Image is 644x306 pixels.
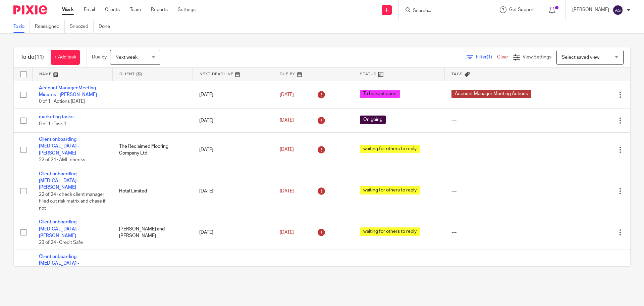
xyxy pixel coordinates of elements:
[99,20,115,33] a: Done
[39,99,85,104] span: 0 of 1 · Actions [DATE]
[70,20,94,33] a: Snoozed
[39,137,79,156] a: Client onboarding [MEDICAL_DATA] - [PERSON_NAME]
[451,72,463,76] span: Tags
[360,116,386,124] span: On going
[193,250,273,298] td: [DATE]
[193,81,273,108] td: [DATE]
[280,92,294,97] span: [DATE]
[509,7,535,12] span: Get Support
[451,229,543,236] div: ---
[451,117,543,124] div: ---
[13,20,30,33] a: To do
[105,6,120,13] a: Clients
[39,220,79,238] a: Client onboarding [MEDICAL_DATA] - [PERSON_NAME]
[92,54,107,60] p: Due by
[112,133,193,167] td: The Reclaimed Flooring Company Ltd
[112,250,193,298] td: ELL Construction Ltd
[193,215,273,250] td: [DATE]
[523,55,551,59] span: View Settings
[13,5,47,14] img: Pixie
[39,115,73,119] a: marketing tasks
[115,55,138,60] span: Next week
[62,6,74,13] a: Work
[572,6,609,13] p: [PERSON_NAME]
[51,50,80,65] a: + Add task
[39,86,97,97] a: Account Manager Meeting Minutes - [PERSON_NAME]
[280,230,294,235] span: [DATE]
[280,147,294,152] span: [DATE]
[280,189,294,193] span: [DATE]
[360,145,420,153] span: waiting for others to reply
[112,167,193,215] td: Hotal Limited
[360,186,420,194] span: waiting for others to reply
[451,90,531,98] span: Account Manager Meeting Actions
[178,6,196,13] a: Settings
[451,146,543,153] div: ---
[476,55,497,59] span: Filter
[612,5,623,15] img: svg%3E
[280,118,294,123] span: [DATE]
[360,227,420,236] span: waiting for others to reply
[84,6,95,13] a: Email
[193,133,273,167] td: [DATE]
[130,6,141,13] a: Team
[360,90,400,98] span: To be kept open
[487,55,492,59] span: (1)
[39,172,79,190] a: Client onboarding [MEDICAL_DATA] - [PERSON_NAME]
[562,55,599,60] span: Select saved view
[451,188,543,194] div: ---
[39,254,79,273] a: Client onboarding [MEDICAL_DATA] - [PERSON_NAME]
[35,54,44,60] span: (11)
[193,167,273,215] td: [DATE]
[193,108,273,132] td: [DATE]
[39,192,106,211] span: 22 of 24 · check client manager filled out risk matrix and chase if not
[39,122,66,126] span: 0 of 1 · Task 1
[412,8,473,14] input: Search
[35,20,65,33] a: Reassigned
[112,215,193,250] td: [PERSON_NAME] and [PERSON_NAME]
[39,158,85,162] span: 22 of 24 · AML checks
[151,6,168,13] a: Reports
[39,241,83,245] span: 23 of 24 · Credit Safe
[497,55,508,59] a: Clear
[20,54,44,61] h1: To do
